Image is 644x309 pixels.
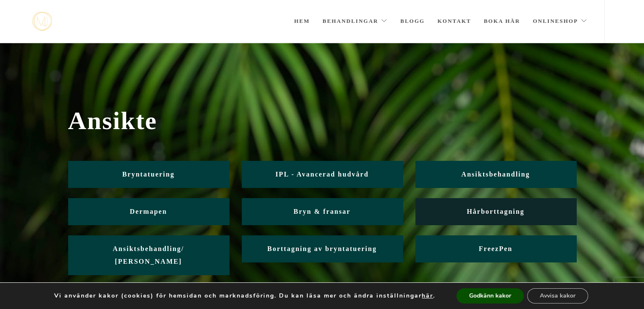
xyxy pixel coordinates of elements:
p: Vi använder kakor (cookies) för hemsidan och marknadsföring. Du kan läsa mer och ändra inställnin... [54,292,435,300]
a: Ansiktsbehandling/ [PERSON_NAME] [68,235,229,275]
a: Bryntatuering [68,161,229,188]
span: Borttagning av bryntatuering [267,245,377,252]
span: Ansiktsbehandling/ [PERSON_NAME] [113,245,184,265]
a: Borttagning av bryntatuering [242,235,403,262]
span: Bryn & fransar [293,208,351,215]
a: mjstudio mjstudio mjstudio [32,12,52,31]
img: mjstudio [32,12,52,31]
button: här [422,292,433,300]
a: Ansiktsbehandling [415,161,576,188]
a: FreezPen [415,235,576,262]
span: FreezPen [479,245,513,252]
a: Dermapen [68,198,229,225]
a: Bryn & fransar [242,198,403,225]
span: Dermapen [130,208,167,215]
span: Ansikte [68,106,576,135]
span: Hårborttagning [467,208,524,215]
a: Hårborttagning [415,198,576,225]
span: Bryntatuering [122,171,175,178]
a: IPL - Avancerad hudvård [242,161,403,188]
span: IPL - Avancerad hudvård [275,171,368,178]
button: Godkänn kakor [456,288,524,303]
button: Avvisa kakor [527,288,588,303]
span: Ansiktsbehandling [461,171,530,178]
